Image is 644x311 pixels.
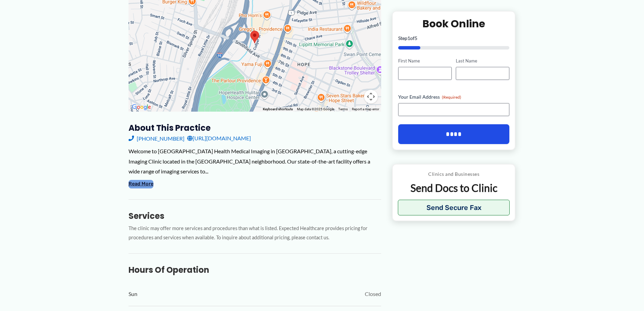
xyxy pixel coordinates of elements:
a: Open this area in Google Maps (opens a new window) [130,103,153,112]
button: Map camera controls [364,90,378,103]
p: The clinic may offer more services and procedures than what is listed. Expected Healthcare provid... [129,224,381,242]
a: [URL][DOMAIN_NAME] [187,133,251,143]
p: Step of [398,36,510,41]
label: Your Email Address [398,94,510,100]
span: (Required) [442,95,461,100]
a: Terms (opens in new tab) [338,107,348,111]
span: Sun [129,289,137,299]
button: Read More [129,180,153,188]
a: [PHONE_NUMBER] [129,133,184,143]
span: 1 [407,35,410,41]
h3: Services [129,211,381,221]
span: Map data ©2025 Google [297,107,334,111]
span: Closed [365,289,381,299]
img: Google [130,103,153,112]
button: Send Secure Fax [398,200,510,215]
p: Send Docs to Clinic [398,181,510,195]
a: Report a map error [352,107,379,111]
div: Welcome to [GEOGRAPHIC_DATA] Health Medical Imaging in [GEOGRAPHIC_DATA], a cutting-edge Imaging ... [129,146,381,176]
h2: Book Online [398,17,510,30]
h3: Hours of Operation [129,265,381,275]
label: First Name [398,58,452,64]
button: Keyboard shortcuts [263,107,293,112]
h3: About this practice [129,123,381,133]
p: Clinics and Businesses [398,170,510,179]
label: Last Name [456,58,509,64]
span: 5 [415,35,417,41]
